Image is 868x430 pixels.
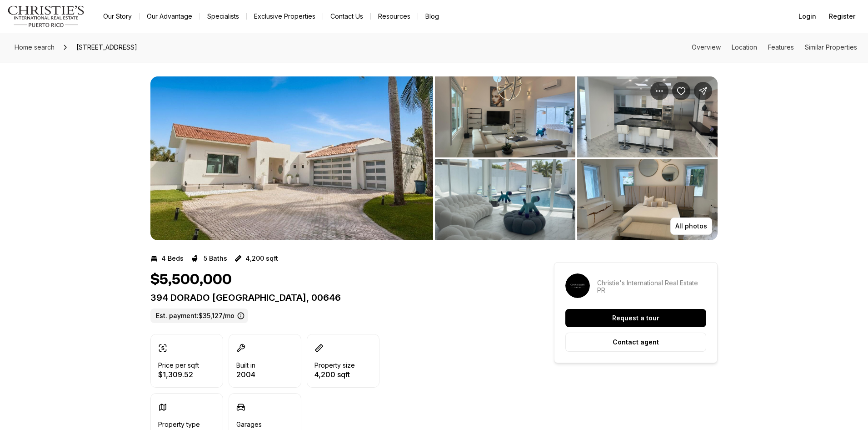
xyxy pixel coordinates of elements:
p: 2004 [236,371,255,378]
p: 4 Beds [161,255,184,262]
button: View image gallery [150,76,433,240]
a: Blog [418,10,446,23]
p: Contact agent [613,339,659,346]
button: Property options [650,82,668,100]
a: Skip to: Overview [692,43,721,51]
li: 1 of 3 [150,76,433,240]
p: Property type [158,421,200,428]
nav: Page section menu [692,44,857,51]
li: 2 of 3 [435,76,718,240]
p: 394 DORADO [GEOGRAPHIC_DATA], 00646 [150,292,521,303]
a: Skip to: Features [768,43,794,51]
span: Home search [15,43,55,51]
button: View image gallery [435,76,575,157]
h1: $5,500,000 [150,271,232,288]
p: Garages [236,421,262,428]
a: Our Advantage [140,10,200,23]
button: All photos [670,218,712,235]
button: Register [823,7,861,25]
p: Request a tour [612,314,659,322]
div: Listing Photos [150,76,718,240]
button: Contact Us [323,10,370,23]
img: logo [7,5,85,27]
button: Save Property: 394 DORADO BEACH EAST [672,82,690,100]
p: Price per sqft [158,362,199,369]
span: Register [829,13,855,20]
a: Specialists [200,10,246,23]
a: Resources [371,10,418,23]
button: View image gallery [577,159,718,240]
p: 4,200 sqft [245,255,278,262]
span: Login [798,13,816,20]
p: $1,309.52 [158,371,199,378]
button: View image gallery [435,159,575,240]
label: Est. payment: $35,127/mo [150,309,248,323]
span: [STREET_ADDRESS] [73,40,141,55]
a: Our Story [96,10,139,23]
button: 5 Baths [191,251,227,266]
button: Share Property: 394 DORADO BEACH EAST [694,82,712,100]
button: Login [793,7,822,25]
button: View image gallery [577,76,718,157]
p: 5 Baths [204,255,227,262]
a: Skip to: Similar Properties [805,43,857,51]
button: Request a tour [565,309,706,327]
p: Property size [314,362,355,369]
a: Skip to: Location [732,43,757,51]
button: Contact agent [565,333,706,352]
a: Exclusive Properties [247,10,323,23]
p: Christie's International Real Estate PR [597,279,706,294]
p: Built in [236,362,255,369]
p: 4,200 sqft [314,371,355,378]
p: All photos [675,223,707,230]
a: Home search [11,40,58,55]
